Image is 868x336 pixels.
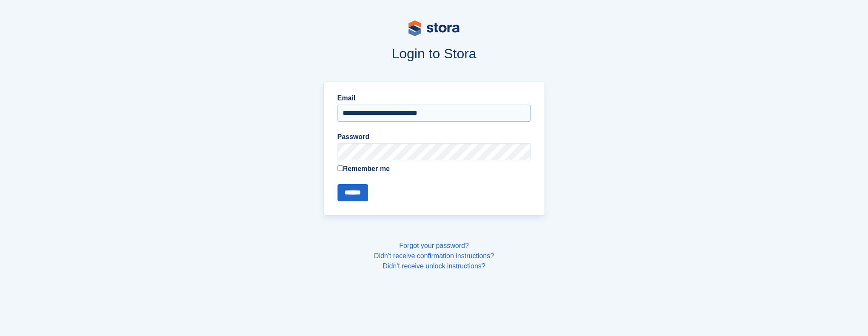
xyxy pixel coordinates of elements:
h1: Login to Stora [161,46,707,61]
a: Forgot your password? [399,242,469,249]
a: Didn't receive unlock instructions? [383,262,485,270]
a: Didn't receive confirmation instructions? [374,252,494,259]
img: stora-logo-53a41332b3708ae10de48c4981b4e9114cc0af31d8433b30ea865607fb682f29.svg [408,20,460,36]
input: Remember me [338,165,343,171]
label: Password [338,132,531,142]
label: Remember me [338,164,531,174]
label: Email [338,93,531,103]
